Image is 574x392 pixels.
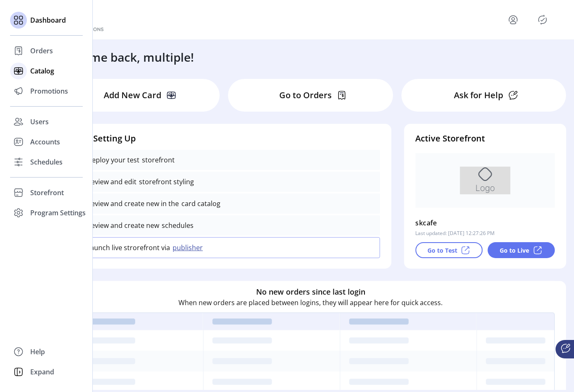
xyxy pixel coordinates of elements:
[159,220,194,230] p: schedules
[136,177,194,187] p: storefront styling
[415,230,495,237] p: Last updated: [DATE] 12:27:26 PM
[256,286,365,298] h6: No new orders since last login
[87,177,136,187] p: Review and edit
[87,220,159,230] p: Review and create new
[454,89,503,102] p: Ask for Help
[30,66,54,76] span: Catalog
[536,13,549,26] button: Publisher Panel
[66,132,380,145] h4: Finish Setting Up
[87,155,139,165] p: Deploy your test
[30,188,64,198] span: Storefront
[279,89,332,102] p: Go to Orders
[30,86,68,96] span: Promotions
[30,157,63,167] span: Schedules
[179,199,220,209] p: card catalog
[87,243,170,253] p: Launch live strorefront via
[170,243,208,253] button: publisher
[30,208,86,218] span: Program Settings
[500,246,529,255] p: Go to Live
[30,15,66,25] span: Dashboard
[178,298,443,308] p: When new orders are placed between logins, they will appear here for quick access.
[30,46,53,56] span: Orders
[30,367,54,377] span: Expand
[139,155,175,165] p: storefront
[427,246,457,255] p: Go to Test
[415,216,437,230] p: skcafe
[55,48,194,66] h3: Welcome back, multiple!
[87,199,179,209] p: Review and create new in the
[30,347,45,357] span: Help
[506,13,520,26] button: menu
[30,137,60,147] span: Accounts
[104,89,161,102] p: Add New Card
[30,117,49,127] span: Users
[415,132,555,145] h4: Active Storefront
